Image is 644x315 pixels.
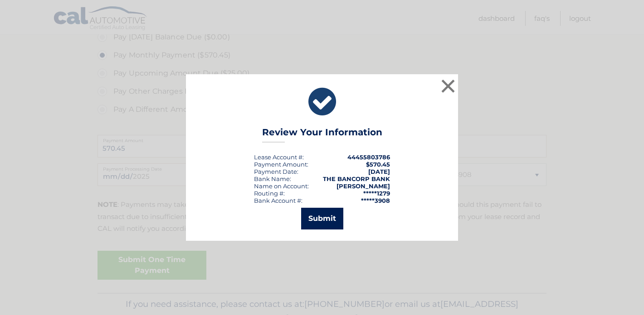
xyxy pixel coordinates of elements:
strong: THE BANCORP BANK [323,175,390,182]
button: Submit [301,208,343,229]
div: Lease Account #: [254,153,304,161]
button: × [439,77,457,95]
span: $570.45 [366,161,390,168]
span: Payment Date [254,168,297,175]
div: Routing #: [254,190,285,197]
strong: 44455803786 [347,153,390,161]
strong: [PERSON_NAME] [337,182,390,190]
div: Payment Amount: [254,161,308,168]
div: Bank Name: [254,175,291,182]
div: : [254,168,298,175]
h3: Review Your Information [262,127,382,143]
div: Bank Account #: [254,197,302,204]
span: [DATE] [368,168,390,175]
div: Name on Account: [254,182,309,190]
